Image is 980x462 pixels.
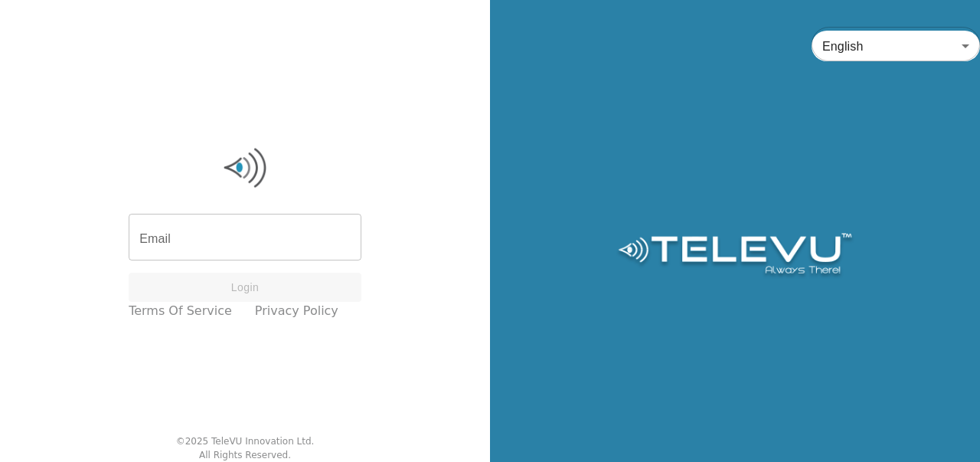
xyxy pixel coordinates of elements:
[616,233,854,279] img: Logo
[199,448,291,462] div: All Rights Reserved.
[129,302,232,320] a: Terms of Service
[129,145,361,191] img: Logo
[176,434,315,448] div: © 2025 TeleVU Innovation Ltd.
[812,25,980,67] div: English
[255,302,338,320] a: Privacy Policy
